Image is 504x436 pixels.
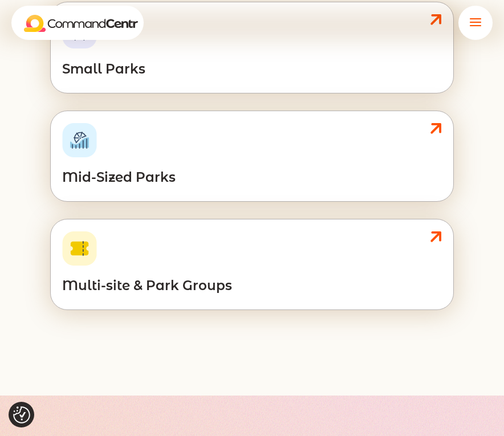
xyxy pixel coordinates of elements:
span: Multi-site & Park Groups [62,278,232,294]
h2: Mid-Sized Parks [62,171,441,190]
img: Revisit consent button [13,406,30,423]
button: Consent Preferences [13,406,30,423]
button: a [466,14,485,32]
